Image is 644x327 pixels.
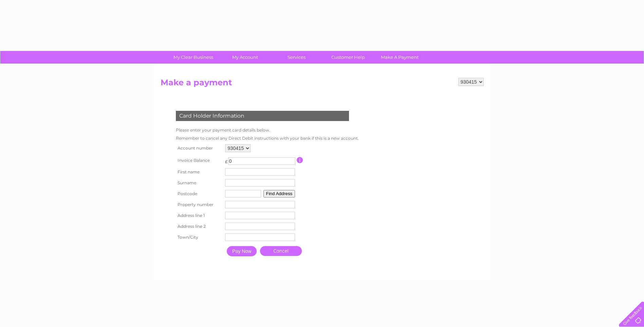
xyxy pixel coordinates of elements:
div: Card Holder Information [176,111,349,121]
th: First name [174,167,224,177]
a: My Clear Business [165,51,221,64]
a: Customer Help [320,51,376,64]
th: Town/City [174,232,224,243]
input: Information [297,157,303,163]
input: Pay Now [227,246,257,256]
a: My Account [217,51,273,64]
td: Please enter your payment card details below. [174,126,361,134]
th: Address line 2 [174,221,224,232]
th: Invoice Balance [174,154,224,167]
a: Make A Payment [372,51,428,64]
td: £ [225,156,228,164]
a: Services [269,51,325,64]
th: Postcode [174,188,224,199]
h2: Make a payment [161,78,484,91]
th: Property number [174,199,224,210]
th: Account number [174,142,224,154]
th: Address line 1 [174,210,224,221]
th: Surname [174,177,224,188]
button: Find Address [263,190,295,197]
a: Cancel [260,246,302,256]
td: Remember to cancel any Direct Debit instructions with your bank if this is a new account. [174,134,361,142]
